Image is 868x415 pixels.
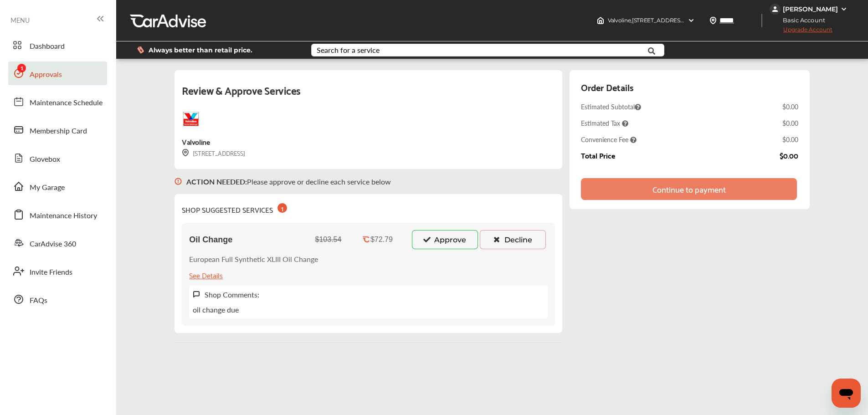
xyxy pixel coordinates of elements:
[8,287,107,311] a: FAQs
[8,231,107,255] a: CarAdvise 360
[8,259,107,283] a: Invite Friends
[370,236,393,244] div: $72.79
[8,146,107,170] a: Glovebox
[30,238,76,250] span: CarAdvise 360
[581,102,641,111] span: Estimated Subtotal
[770,15,832,25] span: Basic Account
[652,184,726,194] div: Continue to payment
[317,46,380,54] div: Search for a service
[8,118,107,142] a: Membership Card
[193,304,239,315] p: oil change due
[30,182,65,194] span: My Garage
[782,102,798,111] div: $0.00
[581,118,628,128] span: Estimated Tax
[189,235,232,245] span: Oil Change
[782,135,798,144] div: $0.00
[8,203,107,226] a: Maintenance History
[8,61,107,85] a: Approvals
[783,5,838,13] div: [PERSON_NAME]
[581,135,637,144] span: Convenience Fee
[597,17,604,24] img: header-home-logo.8d720a4f.svg
[182,148,245,158] div: [STREET_ADDRESS]
[189,254,318,264] p: European Full Synthetic XLIII Oil Change
[193,291,200,298] img: svg+xml;base64,PHN2ZyB3aWR0aD0iMTYiIGhlaWdodD0iMTciIHZpZXdCb3g9IjAgMCAxNiAxNyIgZmlsbD0ibm9uZSIgeG...
[10,16,30,24] span: MENU
[205,289,259,300] label: Shop Comments:
[30,41,65,52] span: Dashboard
[30,295,47,307] span: FAQs
[709,17,717,24] img: location_vector.a44bc228.svg
[186,176,391,187] p: Please approve or decline each service below
[315,236,342,244] div: $103.54
[30,266,72,278] span: Invite Friends
[608,17,737,24] span: Valvoline , [STREET_ADDRESS] Asheville , NC 28804
[581,79,633,95] div: Order Details
[770,26,832,37] span: Upgrade Account
[480,230,546,249] button: Decline
[182,81,555,110] div: Review & Approve Services
[770,4,781,15] img: jVpblrzwTbfkPYzPPzSLxeg0AAAAASUVORK5CYII=
[137,46,144,54] img: dollor_label_vector.a70140d1.svg
[761,14,762,27] img: header-divider.bc55588e.svg
[8,90,107,113] a: Maintenance Schedule
[175,169,182,194] img: svg+xml;base64,PHN2ZyB3aWR0aD0iMTYiIGhlaWdodD0iMTciIHZpZXdCb3g9IjAgMCAxNiAxNyIgZmlsbD0ibm9uZSIgeG...
[277,203,287,213] div: 1
[30,210,97,222] span: Maintenance History
[8,33,107,57] a: Dashboard
[186,176,247,187] b: ACTION NEEDED :
[30,97,103,109] span: Maintenance Schedule
[189,269,223,281] div: See Details
[30,125,87,137] span: Membership Card
[832,379,861,408] iframe: Button to launch messaging window
[840,5,847,13] img: WGsFRI8htEPBVLJbROoPRyZpYNWhNONpIPPETTm6eUC0GeLEiAAAAAElFTkSuQmCC
[8,174,107,198] a: My Garage
[412,230,478,249] button: Approve
[182,110,200,128] img: logo-valvoline.png
[30,154,60,165] span: Glovebox
[581,151,615,159] div: Total Price
[782,118,798,128] div: $0.00
[182,149,189,157] img: svg+xml;base64,PHN2ZyB3aWR0aD0iMTYiIGhlaWdodD0iMTciIHZpZXdCb3g9IjAgMCAxNiAxNyIgZmlsbD0ibm9uZSIgeG...
[182,201,287,215] div: SHOP SUGGESTED SERVICES
[780,151,798,159] div: $0.00
[688,17,695,24] img: header-down-arrow.9dd2ce7d.svg
[182,135,210,148] div: Valvoline
[30,69,62,81] span: Approvals
[149,47,252,53] span: Always better than retail price.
